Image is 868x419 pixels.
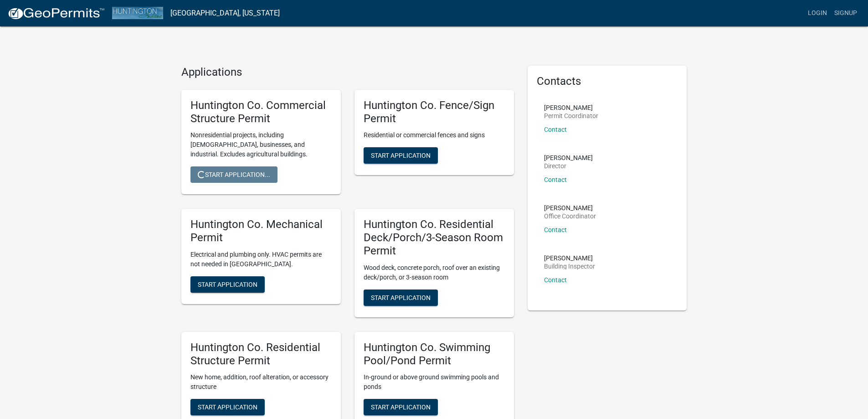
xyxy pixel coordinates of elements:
[364,218,505,257] h5: Huntington Co. Residential Deck/Porch/3-Season Room Permit
[364,130,505,140] p: Residential or commercial fences and signs
[544,213,596,219] p: Office Coordinator
[198,403,257,411] span: Start Application
[190,399,265,415] button: Start Application
[537,75,678,88] h5: Contacts
[544,276,567,284] a: Contact
[364,372,505,392] p: In-ground or above ground swimming pools and ponds
[190,99,332,125] h5: Huntington Co. Commercial Structure Permit
[544,113,598,119] p: Permit Coordinator
[190,372,332,392] p: New home, addition, roof alteration, or accessory structure
[190,276,265,293] button: Start Application
[190,218,332,244] h5: Huntington Co. Mechanical Permit
[190,341,332,367] h5: Huntington Co. Residential Structure Permit
[544,263,595,269] p: Building Inspector
[198,171,270,178] span: Start Application...
[544,255,595,261] p: [PERSON_NAME]
[544,176,567,183] a: Contact
[190,130,332,159] p: Nonresidential projects, including [DEMOGRAPHIC_DATA], businesses, and industrial. Excludes agric...
[544,126,567,133] a: Contact
[544,226,567,233] a: Contact
[371,152,431,159] span: Start Application
[190,166,277,183] button: Start Application...
[364,290,438,306] button: Start Application
[112,7,163,19] img: Huntington County, Indiana
[544,163,593,169] p: Director
[544,205,596,211] p: [PERSON_NAME]
[364,263,505,282] p: Wood deck, concrete porch, roof over an existing deck/porch, or 3-season room
[181,66,514,79] h4: Applications
[364,341,505,367] h5: Huntington Co. Swimming Pool/Pond Permit
[190,250,332,269] p: Electrical and plumbing only. HVAC permits are not needed in [GEOGRAPHIC_DATA].
[364,399,438,415] button: Start Application
[364,147,438,164] button: Start Application
[544,104,598,111] p: [PERSON_NAME]
[170,5,280,21] a: [GEOGRAPHIC_DATA], [US_STATE]
[371,294,431,301] span: Start Application
[364,99,505,125] h5: Huntington Co. Fence/Sign Permit
[544,155,593,161] p: [PERSON_NAME]
[831,5,861,22] a: Signup
[371,403,431,411] span: Start Application
[804,5,831,22] a: Login
[198,280,257,288] span: Start Application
